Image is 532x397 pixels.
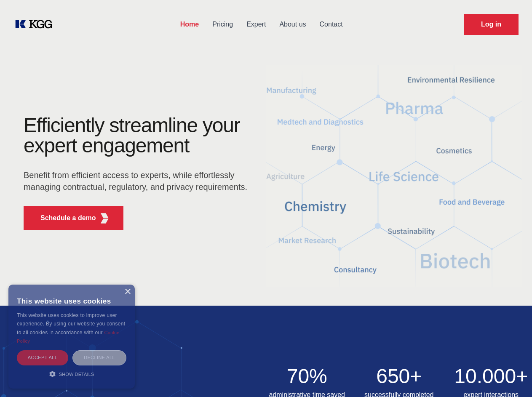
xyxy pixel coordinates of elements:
[17,370,126,378] div: Show details
[206,13,240,35] a: Pricing
[17,312,125,336] span: This website uses cookies to improve user experience. By using our website you consent to all coo...
[17,330,120,344] a: Cookie Policy
[17,350,68,365] div: Accept all
[40,213,96,223] p: Schedule a demo
[124,289,131,295] div: Close
[240,13,273,35] a: Expert
[174,13,206,35] a: Home
[17,291,126,311] div: This website uses cookies
[266,366,348,386] h2: 70%
[99,213,110,224] img: KGG Fifth Element RED
[24,169,253,193] p: Benefit from efficient access to experts, while effortlessly managing contractual, regulatory, an...
[24,206,123,230] button: Schedule a demoKGG Fifth Element RED
[72,350,126,365] div: Decline all
[464,14,519,35] a: Request Demo
[273,13,313,35] a: About us
[59,372,94,377] span: Show details
[24,115,253,156] h1: Efficiently streamline your expert engagement
[358,366,440,386] h2: 650+
[13,18,59,31] a: KOL Knowledge Platform: Talk to Key External Experts (KEE)
[313,13,350,35] a: Contact
[266,55,522,297] img: KGG Fifth Element RED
